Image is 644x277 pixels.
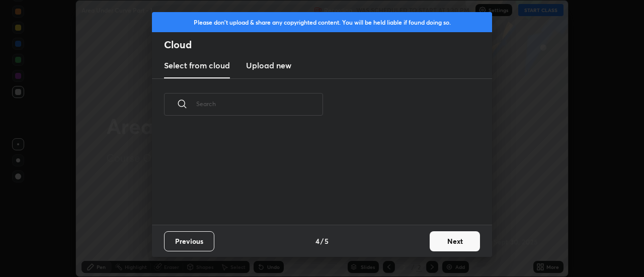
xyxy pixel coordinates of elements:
h3: Select from cloud [164,59,230,71]
input: Search [196,82,323,125]
h4: / [320,236,324,246]
h3: Upload new [246,59,291,71]
div: Please don't upload & share any copyrighted content. You will be held liable if found doing so. [152,12,492,32]
h4: 4 [315,236,319,246]
h4: 5 [325,236,329,246]
button: Next [430,231,480,251]
h2: Cloud [164,38,492,51]
button: Previous [164,231,214,251]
